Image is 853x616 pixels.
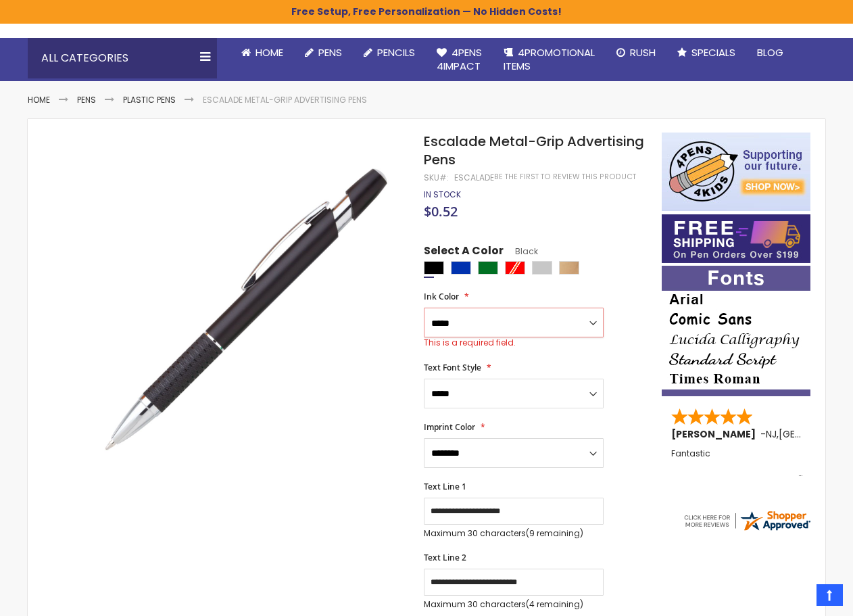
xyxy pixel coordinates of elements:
span: NJ [766,427,777,441]
span: Imprint Color [424,421,475,433]
span: 4PROMOTIONAL ITEMS [504,45,595,73]
a: Be the first to review this product [494,172,636,182]
span: Text Line 2 [424,552,466,563]
a: Pencils [353,38,426,68]
p: Maximum 30 characters [424,599,604,610]
img: font-personalization-examples [662,266,810,396]
a: Home [28,94,50,105]
span: $0.52 [424,202,458,220]
a: Plastic Pens [123,94,176,105]
span: 4Pens 4impact [437,45,482,73]
div: Silver [532,261,552,275]
span: Select A Color [424,243,504,262]
span: (4 remaining) [526,598,583,610]
span: Specials [691,45,735,60]
a: Blog [746,38,794,68]
span: Home [255,45,283,60]
span: Pencils [377,45,415,60]
span: Black [504,245,538,257]
div: All Categories [28,38,217,78]
div: Blue [451,261,471,275]
span: (9 remaining) [526,527,583,539]
div: Escalade [454,172,494,183]
div: Availability [424,189,461,200]
img: 4pens 4 kids [662,133,810,211]
li: Escalade Metal-Grip Advertising Pens [203,95,367,105]
a: Home [230,38,294,68]
span: Blog [757,45,783,60]
span: Text Font Style [424,362,481,373]
div: Copper [559,261,579,275]
strong: SKU [424,172,449,183]
a: Specials [666,38,746,68]
a: Pens [294,38,353,68]
div: Green [478,261,498,275]
a: 4pens.com certificate URL [682,524,812,536]
div: Black [424,261,444,275]
img: 4pens.com widget logo [682,508,812,533]
span: Text Line 1 [424,481,466,492]
div: This is a required field. [424,337,604,348]
img: Free shipping on orders over $199 [662,214,810,263]
span: Ink Color [424,291,459,302]
a: 4Pens4impact [426,38,493,82]
a: 4PROMOTIONALITEMS [493,38,606,82]
div: Fantastic [671,449,802,478]
a: Rush [606,38,666,68]
a: Pens [77,94,96,105]
span: Escalade Metal-Grip Advertising Pens [424,132,644,169]
p: Maximum 30 characters [424,528,604,539]
span: Rush [630,45,656,60]
a: Top [817,584,843,606]
span: Pens [318,45,342,60]
span: [PERSON_NAME] [671,427,760,441]
img: escalade_black_1.jpg [97,152,406,461]
span: In stock [424,189,461,200]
